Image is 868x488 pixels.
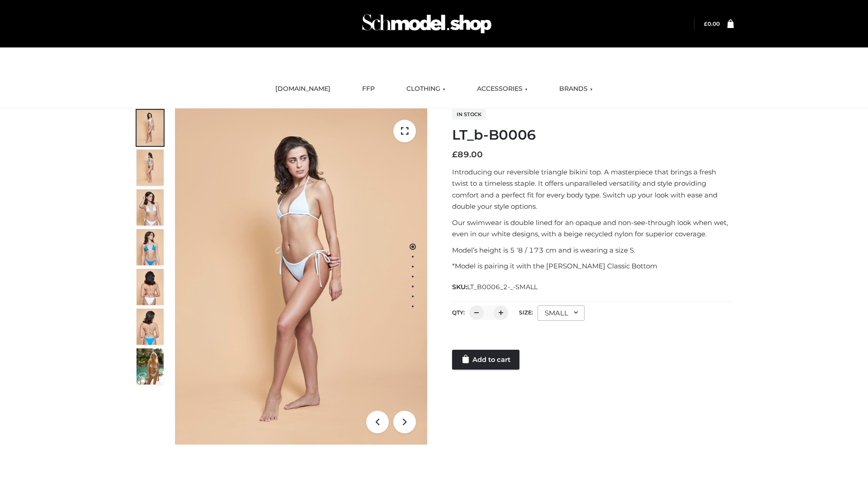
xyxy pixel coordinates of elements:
[137,150,164,186] img: ArielClassicBikiniTop_CloudNine_AzureSky_OW114ECO_2-scaled.jpg
[137,110,164,146] img: ArielClassicBikiniTop_CloudNine_AzureSky_OW114ECO_1-scaled.jpg
[359,6,495,42] img: Schmodel Admin 964
[452,127,734,143] h1: LT_b-B0006
[400,79,452,99] a: CLOTHING
[452,150,483,160] bdi: 89.00
[452,260,734,272] p: *Model is pairing it with the [PERSON_NAME] Classic Bottom
[452,350,519,370] a: Add to cart
[355,79,382,99] a: FFP
[467,283,538,291] span: LT_B0006_2-_-SMALL
[452,109,486,120] span: In stock
[704,20,720,27] a: £0.00
[552,79,599,99] a: BRANDS
[452,166,734,212] p: Introducing our reversible triangle bikini top. A masterpiece that brings a fresh twist to a time...
[704,20,708,27] span: £
[175,108,427,445] img: ArielClassicBikiniTop_CloudNine_AzureSky_OW114ECO_1
[137,348,164,385] img: Arieltop_CloudNine_AzureSky2.jpg
[452,244,734,256] p: Model’s height is 5 ‘8 / 173 cm and is wearing a size S.
[452,309,465,316] label: QTY:
[704,20,720,27] bdi: 0.00
[470,79,534,99] a: ACCESSORIES
[452,150,458,160] span: £
[452,217,734,240] p: Our swimwear is double lined for an opaque and non-see-through look when wet, even in our white d...
[269,79,337,99] a: [DOMAIN_NAME]
[519,309,533,316] label: Size:
[538,305,585,321] div: SMALL
[137,309,164,345] img: ArielClassicBikiniTop_CloudNine_AzureSky_OW114ECO_8-scaled.jpg
[452,282,538,292] span: SKU:
[137,189,164,225] img: ArielClassicBikiniTop_CloudNine_AzureSky_OW114ECO_3-scaled.jpg
[137,269,164,305] img: ArielClassicBikiniTop_CloudNine_AzureSky_OW114ECO_7-scaled.jpg
[137,229,164,265] img: ArielClassicBikiniTop_CloudNine_AzureSky_OW114ECO_4-scaled.jpg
